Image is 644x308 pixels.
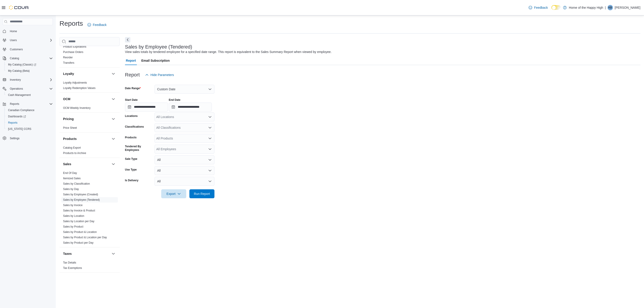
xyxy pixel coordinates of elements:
[63,182,90,185] a: Sales by Classification
[126,56,136,65] span: Report
[608,5,613,10] div: Kyler Brian
[59,125,120,132] div: Pricing
[6,126,53,132] span: Washington CCRS
[125,72,140,78] h3: Report
[4,120,55,126] button: Reports
[8,121,17,124] span: Reports
[63,241,93,244] a: Sales by Product per Day
[63,152,86,155] a: Products to Archive
[63,241,93,245] span: Sales by Product per Day
[8,86,53,91] span: Operations
[63,45,86,48] a: Product Expirations
[111,71,116,76] button: Loyalty
[6,120,53,125] span: Reports
[125,37,130,42] button: Next
[8,108,34,112] span: Canadian Compliance
[8,86,25,91] button: Operations
[141,56,170,65] span: Email Subscription
[164,189,184,198] span: Export
[8,101,53,107] span: Reports
[63,106,91,110] span: OCM Weekly Inventory
[63,261,76,264] a: Tax Details
[63,214,84,217] a: Sales by Location
[10,38,17,42] span: Users
[569,5,603,10] p: Home of the Happy High
[63,72,74,76] h3: Loyalty
[63,198,100,202] span: Sales by Employee (Tendered)
[63,146,81,149] a: Catalog Export
[8,69,30,73] span: My Catalog (Beta)
[125,145,153,152] label: Tendered By Employees
[63,117,74,121] h3: Pricing
[10,30,17,33] span: Home
[6,92,53,98] span: Cash Management
[8,93,31,97] span: Cash Management
[63,230,97,234] a: Sales by Product & Location
[10,137,19,140] span: Settings
[527,3,549,12] a: Feedback
[4,107,55,113] button: Canadian Compliance
[6,114,53,119] span: Dashboards
[6,108,36,113] a: Canadian Compliance
[63,204,83,207] a: Sales by Invoice
[150,73,174,77] span: Hide Parameters
[63,162,71,166] h3: Sales
[6,120,19,125] a: Reports
[63,188,79,191] a: Sales by Day
[111,136,116,141] button: Products
[1,86,55,92] button: Operations
[111,251,116,256] button: Taxes
[125,103,168,112] input: Press the down key to open a popover containing a calendar.
[63,266,82,270] a: Tax Exemptions
[169,103,212,112] input: Press the down key to open a popover containing a calendar.
[155,155,214,164] button: All
[208,126,212,129] button: Open list of options
[4,61,55,68] a: My Catalog (Classic)
[63,61,74,64] a: Transfers
[63,151,86,155] span: Products to Archive
[63,220,94,223] a: Sales by Location per Day
[10,57,19,60] span: Catalog
[63,137,77,141] h3: Products
[63,251,110,256] button: Taxes
[63,171,77,175] span: End Of Day
[125,86,141,90] label: Date Range
[63,193,98,196] span: Sales by Employee (Created)
[155,85,214,94] button: Custom Date
[59,145,120,158] div: Products
[6,62,53,67] span: My Catalog (Classic)
[125,179,138,182] label: Is Delivery
[8,77,53,82] span: Inventory
[125,136,137,139] label: Products
[4,126,55,132] button: [US_STATE] CCRS
[10,87,23,91] span: Operations
[8,38,19,43] button: Users
[194,192,210,196] span: Run Report
[63,126,77,129] a: Price Sheet
[605,5,606,10] p: |
[8,29,19,34] a: Home
[6,92,32,98] a: Cash Management
[63,86,95,90] span: Loyalty Redemption Values
[551,5,561,10] input: Dark Mode
[63,162,110,166] button: Sales
[63,45,86,49] span: Product Expirations
[63,236,107,239] span: Sales by Product & Location per Day
[1,37,55,43] button: Users
[615,5,640,10] p: [PERSON_NAME]
[63,146,81,150] span: Catalog Export
[8,56,53,61] span: Catalog
[63,251,72,256] h3: Taxes
[63,51,83,54] a: Purchase Orders
[63,209,95,212] span: Sales by Invoice & Product
[4,68,55,74] button: My Catalog (Beta)
[8,127,31,131] span: [US_STATE] CCRS
[8,28,53,34] span: Home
